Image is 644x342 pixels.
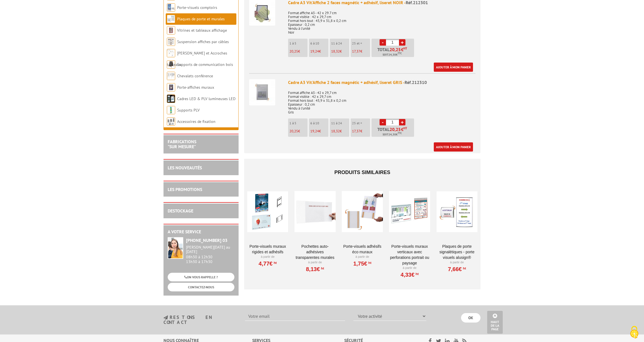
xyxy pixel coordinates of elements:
[167,38,175,46] img: Suspension affiches par câbles
[461,313,480,323] input: OK
[167,51,227,67] a: [PERSON_NAME] et Accroches tableaux
[352,121,370,125] p: 25 et +
[399,119,405,125] a: +
[342,255,383,259] p: À partir de
[249,79,275,105] img: Cadre A3 Vit'Affiche 2 faces magnétic + adhésif, liseret GRIS
[331,41,349,45] p: 11 à 24
[177,5,217,10] a: Porte-visuels comptoirs
[380,39,386,46] a: -
[388,53,396,57] span: 24,30
[434,63,473,72] a: Ajouter à mon panier
[177,62,233,67] a: Supports de communication bois
[288,79,475,86] div: Cadre A3 Vit'Affiche 2 faces magnétic + adhésif, liseret GRIS -
[168,208,193,214] a: DESTOCKAGE
[247,244,288,255] a: Porte-visuels muraux rigides et adhésifs
[390,47,401,52] span: 20,25
[331,129,349,133] p: €
[462,266,466,270] sup: HT
[437,244,477,260] a: Plaques de porte signalétiques - Porte Visuels AluSign®
[388,132,396,137] span: 24,30
[167,83,175,91] img: Porte-affiches muraux
[168,273,234,281] a: ON VOUS RAPPELLE ?
[352,49,360,54] span: 17,37
[352,129,360,133] span: 17,37
[320,266,324,270] sup: HT
[373,47,414,57] p: Total
[273,261,277,265] sup: HT
[177,28,227,33] a: Vitrines et tableaux affichage
[437,260,477,265] p: À partir de
[168,229,234,234] h2: A votre service
[167,49,175,57] img: Cimaises et Accroches tableaux
[310,49,328,53] p: €
[186,237,227,243] strong: [PHONE_NUMBER] 03
[177,108,200,113] a: Supports PLV
[401,127,403,132] span: €
[167,3,175,12] img: Porte-visuels comptoirs
[288,87,475,114] p: Format affiche A3 - 42 x 29,7 cm Format visible : 42 x 29,7 cm Format hors tout : 43,9 x 31,8 x 0...
[415,272,419,276] sup: HT
[167,15,175,23] img: Plaques de porte et murales
[167,106,175,114] img: Supports PLV
[310,129,328,133] p: €
[168,237,183,259] img: widget-service.jpg
[310,121,328,125] p: 6 à 10
[310,41,328,45] p: 6 à 10
[389,266,430,270] p: À partir de
[331,49,349,53] p: €
[627,325,641,339] img: Cookies (fenêtre modale)
[331,121,349,125] p: 11 à 24
[403,126,407,130] sup: HT
[289,129,308,133] p: €
[352,49,370,53] p: €
[259,262,277,265] a: 4,77€HT
[398,132,402,135] sup: TTC
[434,142,473,152] a: Ajouter à mon panier
[177,39,229,44] a: Suspension affiches par câbles
[168,187,202,192] a: LES PROMOTIONS
[168,283,234,291] a: CONTACTEZ-NOUS
[289,41,308,45] p: 1 à 5
[294,244,335,260] a: Pochettes auto-adhésives transparentes murales
[177,73,213,78] a: Chevalets conférence
[289,49,308,53] p: €
[294,260,335,265] p: À partir de
[177,85,214,90] a: Porte-affiches muraux
[289,49,298,54] span: 20,25
[352,129,370,133] p: €
[177,16,225,21] a: Plaques de porte et murales
[390,127,401,132] span: 20,25
[289,121,308,125] p: 1 à 5
[289,129,298,133] span: 20,25
[310,49,319,54] span: 19,24
[342,244,383,255] a: Porte-visuels adhésifs éco muraux
[399,39,405,46] a: +
[487,311,503,334] a: Haut de la page
[167,72,175,80] img: Chevalets conférence
[380,119,386,125] a: -
[331,49,340,54] span: 18,32
[383,132,402,137] span: Soit €
[167,26,175,34] img: Vitrines et tableaux affichage
[167,117,175,126] img: Accessoires de fixation
[167,95,175,103] img: Cadres LED & PLV lumineuses LED
[373,127,414,137] p: Total
[310,129,319,133] span: 19,24
[398,52,402,55] sup: TTC
[405,80,427,85] span: Réf.212310
[177,96,236,101] a: Cadres LED & PLV lumineuses LED
[389,244,430,266] a: Porte-visuels muraux verticaux avec perforations portrait ou paysage
[353,262,371,265] a: 1,75€HT
[625,323,644,342] button: Cookies (fenêtre modale)
[164,315,237,325] h3: restons en contact
[186,245,234,264] div: 08h30 à 12h30 13h30 à 17h30
[306,267,324,271] a: 8,13€HT
[401,273,419,276] a: 4,33€HT
[288,7,475,34] p: Format affiche A3 - 42 x 29.7 cm Format visible : 42 x 29,7 cm Format hors tout : 43,9 x 31,8 x 0...
[401,47,403,52] span: €
[448,267,466,271] a: 7,66€HT
[245,311,345,321] input: Votre email
[383,53,402,57] span: Soit €
[177,119,216,124] a: Accessoires de fixation
[352,41,370,45] p: 25 et +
